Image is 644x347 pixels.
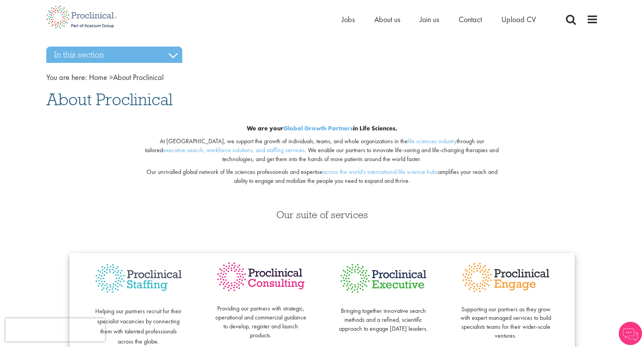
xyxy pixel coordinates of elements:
[5,318,105,342] iframe: reCAPTCHA
[163,146,305,154] a: executive search, workforce solutions, and staffing services
[89,72,164,82] span: About Proclinical
[140,137,504,164] p: At [GEOGRAPHIC_DATA], we support the growth of individuals, teams, and whole organizations in the...
[140,168,504,186] p: Our unrivalled global network of life sciences professionals and expertise amplifies your reach a...
[46,210,598,220] h3: Our suite of services
[342,14,355,24] a: Jobs
[46,89,173,110] span: About Proclinical
[247,124,397,132] b: We are your in Life Sciences.
[460,296,552,340] p: Supporting our partners as they grow with expert managed services to build specialists teams for ...
[46,47,182,63] h3: In this section
[215,261,307,293] img: Proclinical Consulting
[338,298,429,333] p: Bringing together innovative search methods and a refined, scientific approach to engage [DATE] l...
[93,261,184,296] img: Proclinical Staffing
[501,14,536,24] a: Upload CV
[338,261,429,296] img: Proclinical Executive
[408,137,457,145] a: life sciences industry
[89,72,107,82] a: breadcrumb link to Home
[374,14,400,24] a: About us
[215,296,307,340] p: Providing our partners with strategic, operational and commercial guidance to develop, register a...
[95,307,182,345] span: Helping our partners recruit for their specialist vacancies by connecting them with talented prof...
[283,124,353,132] a: Global Growth Partners
[46,72,87,82] span: You are here:
[323,168,438,176] a: across the world's international life science hubs
[459,14,482,24] a: Contact
[109,72,113,82] span: >
[619,322,642,345] img: Chatbot
[420,14,439,24] a: Join us
[460,261,552,294] img: Proclinical Engage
